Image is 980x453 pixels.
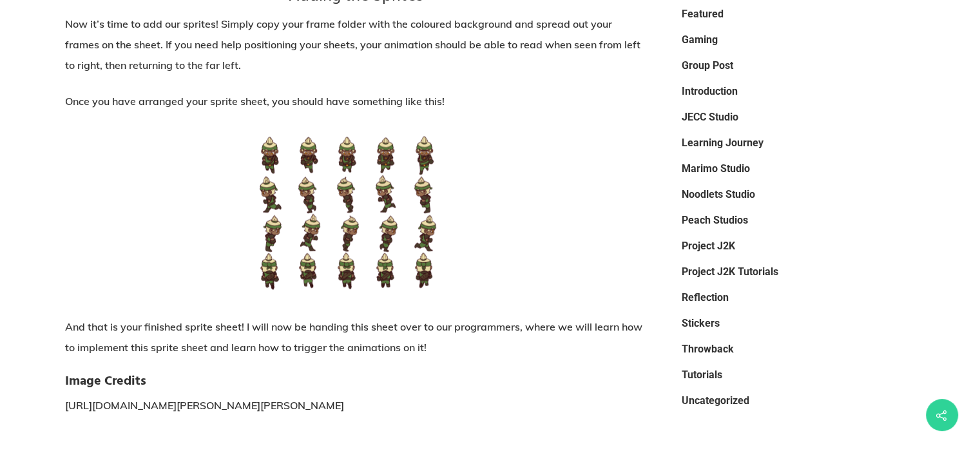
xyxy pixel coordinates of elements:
a: Featured [681,4,915,24]
a: Reflection [681,287,915,308]
a: Stickers [681,313,915,334]
a: Peach Studios [681,210,915,231]
a: JECC Studio [681,107,915,128]
p: Once you have arranged your sprite sheet, you should have something like this! [65,91,648,127]
a: Marimo Studio [681,159,915,179]
h4: Image Credits [65,373,648,390]
a: Group Post [681,55,915,76]
p: And that is your finished sprite sheet! I will now be handing this sheet over to our programmers,... [65,316,648,373]
a: Uncategorized [681,390,915,411]
a: Gaming [681,30,915,50]
a: Introduction [681,81,915,102]
a: Project J2K Tutorials [681,262,915,282]
p: Now it’s time to add our sprites! Simply copy your frame folder with the coloured background and ... [65,14,648,91]
p: [URL][DOMAIN_NAME][PERSON_NAME][PERSON_NAME] [65,395,648,431]
a: Throwback [681,339,915,360]
a: Project J2K [681,236,915,256]
a: Tutorials [681,365,915,385]
a: Noodlets Studio [681,184,915,205]
a: Learning Journey [681,133,915,153]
